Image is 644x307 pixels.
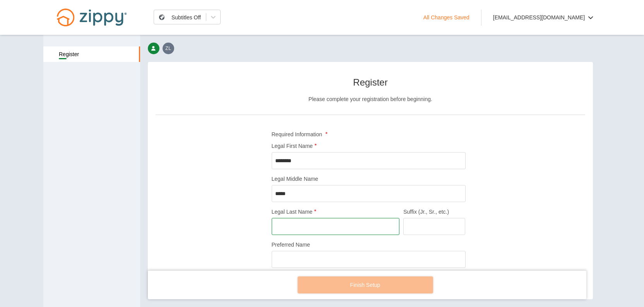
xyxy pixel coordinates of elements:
[272,142,319,150] label: Legal First Name
[353,77,387,87] h1: Register
[43,46,140,62] a: Register
[493,10,593,26] p: [EMAIL_ADDRESS][DOMAIN_NAME]
[214,95,527,103] p: Please complete your registration before beginning.
[272,241,310,249] label: Preferred Name
[272,175,319,183] label: Legal Middle Name
[49,3,135,32] img: Company Logo
[423,10,469,26] p: All Changes Saved
[272,130,469,138] p: Required Information
[272,208,319,216] label: Legal Last Name
[403,208,449,216] label: Suffix (Jr., Sr., etc.)
[158,11,201,24] div: Subtitles Off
